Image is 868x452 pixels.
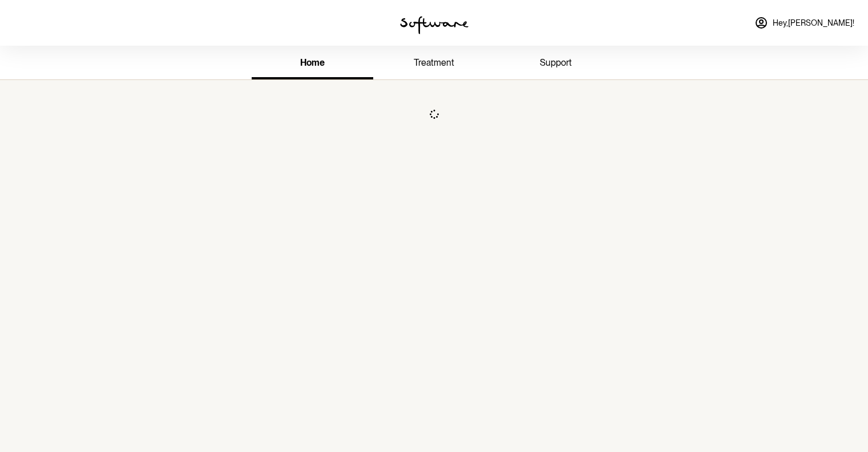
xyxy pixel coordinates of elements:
[414,57,454,68] span: treatment
[400,16,469,34] img: software logo
[373,48,495,79] a: treatment
[300,57,325,68] span: home
[748,9,861,37] a: Hey,[PERSON_NAME]!
[540,57,572,68] span: support
[495,48,616,79] a: support
[773,18,854,28] span: Hey, [PERSON_NAME] !
[252,48,373,79] a: home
